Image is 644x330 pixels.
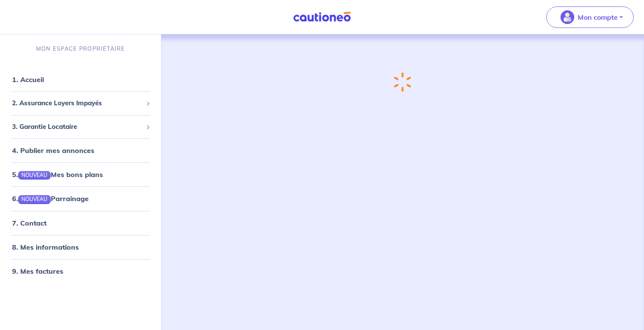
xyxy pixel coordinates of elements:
button: illu_account_valid_menu.svgMon compte [546,6,634,28]
div: 5.NOUVEAUMes bons plans [3,166,158,183]
a: 4. Publier mes annonces [12,146,94,155]
img: loading-spinner [393,72,412,92]
a: 5.NOUVEAUMes bons plans [12,170,103,179]
div: 4. Publier mes annonces [3,142,158,159]
a: 8. Mes informations [12,243,79,251]
div: 7. Contact [3,214,158,232]
a: 9. Mes factures [12,267,63,275]
a: 1. Accueil [12,75,44,84]
p: Mon compte [578,12,618,22]
div: 3. Garantie Locataire [3,119,158,135]
span: 2. Assurance Loyers Impayés [12,98,142,108]
div: 8. Mes informations [3,238,158,256]
p: MON ESPACE PROPRIÉTAIRE [36,45,125,53]
div: 1. Accueil [3,71,158,88]
img: illu_account_valid_menu.svg [560,10,574,24]
span: 3. Garantie Locataire [12,122,142,132]
div: 9. Mes factures [3,263,158,280]
img: Cautioneo [290,12,354,22]
div: 2. Assurance Loyers Impayés [3,95,158,112]
a: 7. Contact [12,219,46,227]
div: 6.NOUVEAUParrainage [3,190,158,207]
a: 6.NOUVEAUParrainage [12,194,89,203]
